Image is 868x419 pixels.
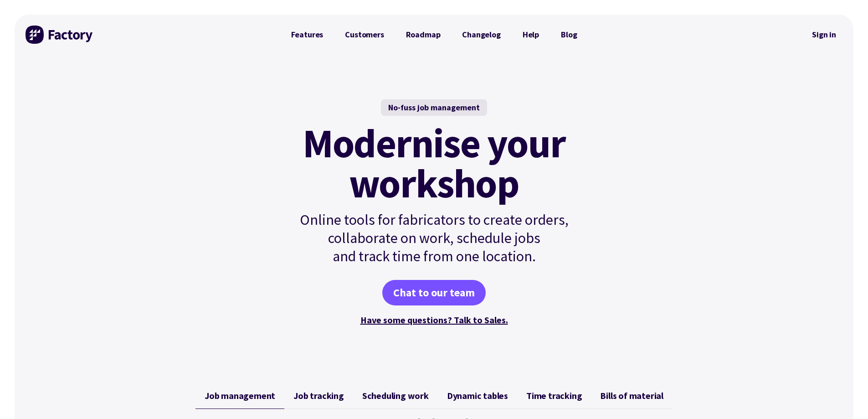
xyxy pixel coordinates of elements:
div: No-fuss job management [381,99,487,116]
a: Sign in [806,24,842,45]
a: Help [512,26,550,44]
mark: Modernise your workshop [303,123,565,203]
a: Blog [550,26,588,44]
a: Features [280,26,334,44]
nav: Secondary Navigation [806,24,842,45]
span: Bills of material [600,390,663,401]
p: Online tools for fabricators to create orders, collaborate on work, schedule jobs and track time ... [280,211,588,265]
span: Scheduling work [362,390,429,401]
img: Factory [26,26,94,44]
span: Job management [205,390,275,401]
nav: Primary Navigation [280,26,588,44]
span: Dynamic tables [447,390,508,401]
a: Chat to our team [382,280,486,305]
span: Time tracking [526,390,582,401]
a: Customers [334,26,395,44]
a: Have some questions? Talk to Sales. [360,314,508,326]
a: Changelog [451,26,511,44]
a: Roadmap [395,26,452,44]
span: Job tracking [293,390,344,401]
iframe: Chat Widget [822,375,868,419]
